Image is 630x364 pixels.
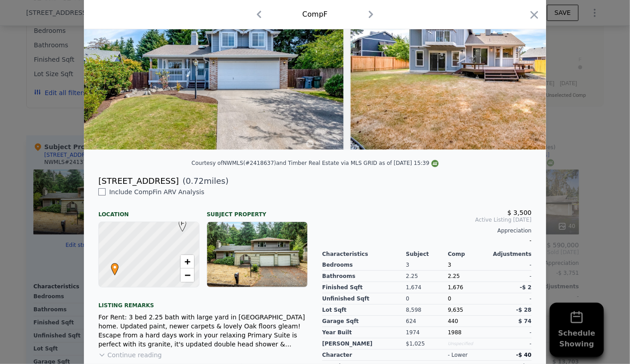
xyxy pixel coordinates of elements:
div: - [490,293,532,305]
div: 0 [406,293,448,305]
div: • [109,263,114,268]
span: Active Listing [DATE] [322,216,532,223]
div: 3 [406,259,448,271]
span: 1,676 [448,284,463,291]
span: • [109,260,121,274]
div: 624 [406,316,448,327]
div: - [490,327,532,338]
div: [PERSON_NAME] [322,338,406,350]
span: ( miles) [179,175,228,187]
div: Listing remarks [98,295,308,309]
div: - [322,234,532,247]
span: -$ 40 [516,352,532,358]
span: 0 [448,296,451,302]
div: 1974 [406,327,448,338]
div: Subject Property [207,204,308,218]
div: 8,598 [406,305,448,316]
div: Bedrooms [322,259,406,271]
div: Adjustments [490,250,532,258]
button: Continue reading [98,350,162,359]
div: Courtesy of NWMLS (#2418637) and Timber Real Estate via MLS GRID as of [DATE] 15:39 [191,160,438,166]
div: 1,674 [406,282,448,293]
span: -$ 28 [516,307,532,313]
a: Zoom in [181,255,194,268]
div: Comp F [302,9,328,20]
img: NWMLS Logo [431,160,439,167]
div: Lot Sqft [322,305,406,316]
span: + [185,256,190,267]
div: Garage Sqft [322,316,406,327]
div: For Rent: 3 bed 2.25 bath with large yard in [GEOGRAPHIC_DATA] home. Updated paint, newer carpets... [98,313,308,349]
div: Year Built [322,327,406,338]
span: -$ 2 [520,284,532,291]
a: Zoom out [181,268,194,282]
div: - lower [448,351,468,359]
span: $ 3,500 [508,209,532,216]
span: 3 [448,262,451,268]
span: 0.72 [186,176,204,186]
div: Subject [406,250,448,258]
span: − [185,269,190,281]
div: Characteristics [322,250,406,258]
div: - [490,338,532,350]
div: Location [98,204,199,218]
div: - [490,259,532,271]
div: Unfinished Sqft [322,293,406,305]
div: $1,025 [406,338,448,350]
span: Include Comp F in ARV Analysis [106,188,208,196]
div: Comp [448,250,490,258]
span: $ 74 [519,318,532,324]
div: Unspecified [448,338,490,350]
div: [STREET_ADDRESS] [98,175,179,187]
div: Appreciation [322,227,532,234]
div: 2.25 [448,271,490,282]
div: character [322,350,406,361]
div: F [176,219,182,225]
span: 440 [448,318,458,324]
div: 1988 [448,327,490,338]
span: F [176,219,189,227]
span: 9,635 [448,307,463,313]
div: - [490,271,532,282]
div: 2.25 [406,271,448,282]
div: Bathrooms [322,271,406,282]
div: Finished Sqft [322,282,406,293]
